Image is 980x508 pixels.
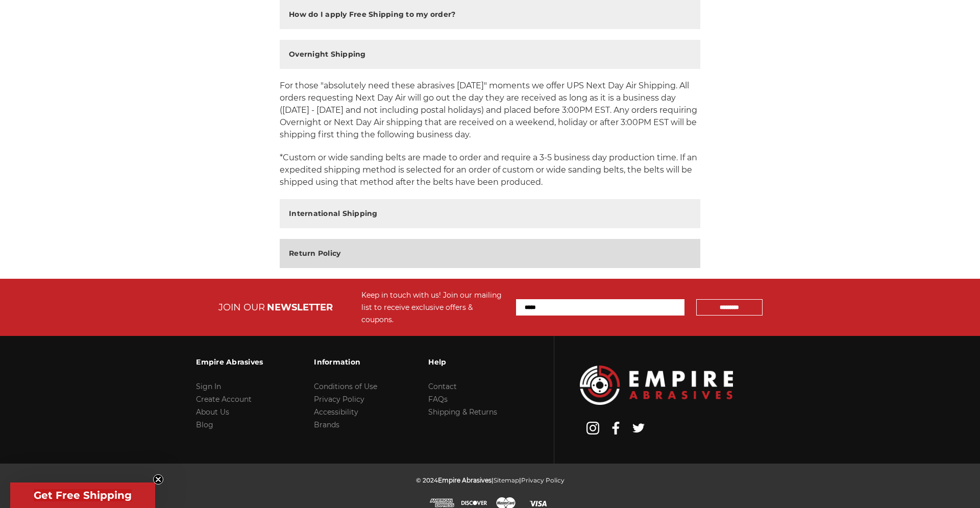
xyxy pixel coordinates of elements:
h2: How do I apply Free Shipping to my order? [289,9,455,20]
a: Accessibility [314,407,358,417]
a: Privacy Policy [521,476,565,484]
h3: Empire Abrasives [196,351,263,373]
span: NEWSLETTER [267,302,333,313]
img: Empire Abrasives Logo Image [580,366,733,405]
button: Overnight Shipping [280,40,700,69]
div: Keep in touch with us! Join our mailing list to receive exclusive offers & coupons. [361,289,506,326]
p: *Custom or wide sanding belts are made to order and require a 3-5 business day production time. I... [280,152,700,188]
a: Privacy Policy [314,395,364,404]
span: JOIN OUR [218,302,265,313]
a: Sign In [196,382,221,391]
h3: Help [428,351,497,373]
button: Return Policy [280,239,700,268]
a: Blog [196,420,213,429]
span: Empire Abrasives [438,476,492,484]
h2: Return Policy [289,248,340,259]
h2: Overnight Shipping [289,49,366,60]
a: Create Account [196,395,252,404]
p: For those "absolutely need these abrasives [DATE]" moments we offer UPS Next Day Air Shipping. Al... [280,80,700,141]
p: © 2024 | | [416,474,565,487]
a: Sitemap [494,476,519,484]
span: Get Free Shipping [34,489,132,501]
h3: Information [314,351,377,373]
a: Contact [428,382,457,391]
a: Shipping & Returns [428,407,497,417]
button: Close teaser [153,474,163,485]
a: Conditions of Use [314,382,377,391]
a: About Us [196,407,229,417]
div: Get Free ShippingClose teaser [10,482,155,508]
a: Brands [314,420,339,429]
h2: International Shipping [289,208,378,219]
button: International Shipping [280,199,700,228]
a: FAQs [428,395,448,404]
